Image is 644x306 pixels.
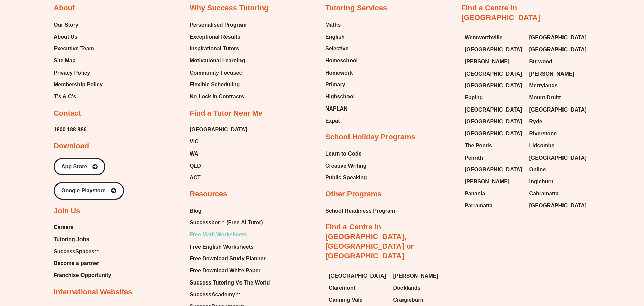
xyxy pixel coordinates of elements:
span: Ingleburn [529,177,554,187]
a: NAPLAN [325,104,358,114]
span: [PERSON_NAME] [529,69,574,79]
a: Site Map [54,56,103,66]
a: SuccessAcademy™ [190,290,270,300]
span: Exceptional Results [190,32,240,42]
a: Membership Policy [54,80,103,90]
a: Successbot™ (Free AI Tutor) [190,218,270,228]
span: Free English Worksheets [190,242,254,252]
span: [GEOGRAPHIC_DATA] [465,105,522,115]
span: [PERSON_NAME] [465,177,509,187]
span: School Readiness Program [325,206,395,216]
a: [GEOGRAPHIC_DATA] [465,129,523,139]
span: Success Tutoring Vs The World [190,278,270,288]
span: Panania [465,189,485,199]
span: [PERSON_NAME] [393,271,438,281]
a: Public Speaking [325,173,367,183]
span: Lidcombe [529,141,555,151]
span: Wentworthville [465,33,503,43]
a: VIC [190,137,247,147]
a: Creative Writing [325,161,367,171]
a: Our Story [54,20,103,30]
span: Docklands [393,283,421,293]
a: Ryde [529,117,587,127]
span: Become a partner [54,258,99,268]
span: Expat [325,116,340,126]
a: Craigieburn [393,295,451,305]
span: [PERSON_NAME] [465,57,509,67]
a: Inspirational Tutors [190,44,247,54]
span: Executive Team [54,44,94,54]
a: Blog [190,206,270,216]
span: Maths [325,20,341,30]
h2: Why Success Tutoring [190,3,269,13]
a: About Us [54,32,103,42]
a: Become a partner [54,258,111,268]
span: [GEOGRAPHIC_DATA] [465,81,522,91]
a: Find a Centre in [GEOGRAPHIC_DATA], [GEOGRAPHIC_DATA] or [GEOGRAPHIC_DATA] [325,223,414,260]
span: [GEOGRAPHIC_DATA] [465,165,522,175]
span: VIC [190,137,199,147]
a: [GEOGRAPHIC_DATA] [190,125,247,135]
span: Riverstone [529,129,557,139]
span: [GEOGRAPHIC_DATA] [529,201,587,211]
a: Personalised Program [190,20,247,30]
a: Burwood [529,57,587,67]
a: [GEOGRAPHIC_DATA] [465,165,523,175]
a: T’s & C’s [54,92,103,102]
span: Blog [190,206,202,216]
span: ACT [190,173,201,183]
a: Free Math Worksheets [190,230,270,240]
span: Selective [325,44,348,54]
a: SuccessSpaces™ [54,247,111,257]
span: No-Lock In Contracts [190,92,244,102]
a: Homeschool [325,56,358,66]
a: [GEOGRAPHIC_DATA] [529,45,587,55]
span: About Us [54,32,77,42]
span: [GEOGRAPHIC_DATA] [529,33,587,43]
span: Penrith [465,153,483,163]
h2: Contact [54,108,81,118]
a: Community Focused [190,68,247,78]
iframe: Chat Widget [532,230,644,306]
span: Creative Writing [325,161,366,171]
a: Find a Centre in [GEOGRAPHIC_DATA] [461,4,540,22]
span: WA [190,149,198,159]
span: [GEOGRAPHIC_DATA] [529,105,587,115]
a: Free Download Study Planner [190,254,270,264]
span: Successbot™ (Free AI Tutor) [190,218,263,228]
span: Burwood [529,57,552,67]
a: Riverstone [529,129,587,139]
a: Privacy Policy [54,68,103,78]
a: Merrylands [529,81,587,91]
span: QLD [190,161,201,171]
span: Our Story [54,20,78,30]
a: [GEOGRAPHIC_DATA] [465,105,523,115]
a: Homework [325,68,358,78]
h2: School Holiday Programs [325,132,415,142]
a: Canning Vale [329,295,387,305]
a: Free English Worksheets [190,242,270,252]
span: Motivational Learning [190,56,245,66]
h2: Resources [190,189,227,199]
span: Ryde [529,117,542,127]
span: Flexible Scheduling [190,80,240,90]
span: Craigieburn [393,295,424,305]
a: QLD [190,161,247,171]
span: [GEOGRAPHIC_DATA] [465,45,522,55]
span: SuccessSpaces™ [54,247,100,257]
a: Careers [54,222,111,232]
h2: Tutoring Services [325,3,387,13]
span: [GEOGRAPHIC_DATA] [465,117,522,127]
span: Canning Vale [329,295,362,305]
span: Google Playstore [61,188,106,193]
a: ACT [190,173,247,183]
span: Online [529,165,546,175]
a: Mount Druitt [529,93,587,103]
span: Cabramatta [529,189,559,199]
h2: About [54,3,75,13]
a: Free Download White Paper [190,266,270,276]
